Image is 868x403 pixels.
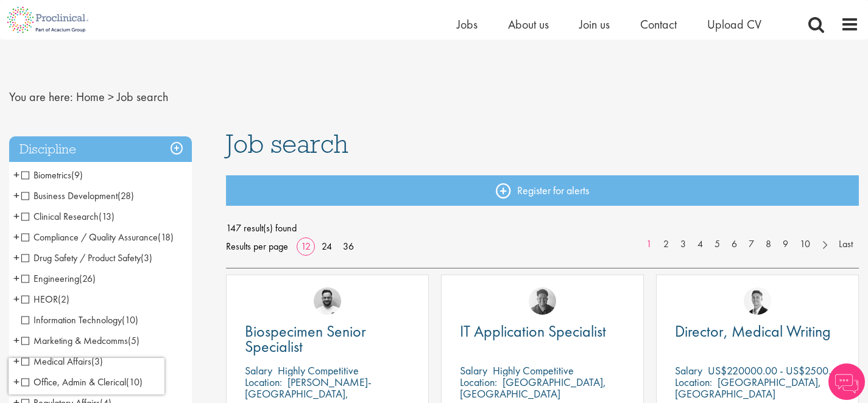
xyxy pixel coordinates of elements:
span: Medical Affairs [21,355,103,368]
span: IT Application Specialist [460,321,606,342]
img: Chatbot [828,363,865,400]
span: (18) [158,231,174,244]
span: Salary [460,363,487,377]
a: 7 [743,237,760,251]
span: Engineering [21,272,79,285]
span: > [108,89,114,105]
span: (3) [91,355,103,368]
h3: Discipline [9,136,192,163]
span: Location: [245,375,282,389]
a: 3 [674,237,692,251]
a: Register for alerts [226,175,859,206]
span: Compliance / Quality Assurance [21,231,174,244]
span: Results per page [226,237,288,256]
span: Engineering [21,272,96,285]
a: 9 [777,237,794,251]
span: HEOR [21,293,58,306]
span: + [13,331,19,349]
span: Drug Safety / Product Safety [21,251,152,264]
span: Location: [675,375,712,389]
span: + [13,269,19,287]
span: HEOR [21,293,69,306]
a: 10 [794,237,816,251]
span: (3) [141,251,152,264]
span: Clinical Research [21,210,99,223]
a: breadcrumb link [76,89,105,105]
a: Join us [579,16,610,32]
span: Biospecimen Senior Specialist [245,321,366,357]
span: (26) [79,272,96,285]
span: Biometrics [21,169,71,181]
a: Director, Medical Writing [675,324,840,339]
span: Business Development [21,189,134,202]
span: Location: [460,375,497,389]
a: 36 [339,240,358,253]
a: 8 [760,237,777,251]
iframe: reCAPTCHA [9,358,164,394]
p: [GEOGRAPHIC_DATA], [GEOGRAPHIC_DATA] [675,375,821,401]
span: (13) [99,210,115,223]
a: 1 [640,237,658,251]
img: Sheridon Lloyd [529,287,556,315]
img: Emile De Beer [314,287,341,315]
span: + [13,290,19,308]
a: Jobs [457,16,478,32]
span: Salary [675,363,702,377]
a: 24 [317,240,336,253]
span: Job search [226,127,348,160]
a: Last [833,237,859,251]
span: + [13,166,19,184]
p: [GEOGRAPHIC_DATA], [GEOGRAPHIC_DATA] [460,375,606,401]
span: (2) [58,293,69,306]
p: Highly Competitive [278,363,359,377]
span: + [13,207,19,225]
span: Information Technology [21,314,138,326]
span: Information Technology [21,314,122,326]
span: Compliance / Quality Assurance [21,231,158,244]
span: + [13,186,19,205]
span: Salary [245,363,272,377]
a: 4 [691,237,709,251]
span: Director, Medical Writing [675,321,831,342]
a: Contact [640,16,677,32]
span: Biometrics [21,169,83,181]
a: 6 [725,237,743,251]
span: + [13,248,19,267]
a: 12 [297,240,315,253]
span: Marketing & Medcomms [21,334,139,347]
span: + [13,352,19,370]
a: 2 [657,237,675,251]
a: Biospecimen Senior Specialist [245,324,410,354]
span: Marketing & Medcomms [21,334,128,347]
span: Clinical Research [21,210,115,223]
span: (5) [128,334,139,347]
span: (10) [122,314,138,326]
span: (28) [118,189,134,202]
img: George Watson [744,287,771,315]
span: Drug Safety / Product Safety [21,251,141,264]
span: You are here: [9,89,73,105]
span: + [13,228,19,246]
span: (9) [71,169,83,181]
span: Medical Affairs [21,355,91,368]
a: About us [508,16,549,32]
span: 147 result(s) found [226,219,859,237]
a: Upload CV [707,16,761,32]
a: 5 [708,237,726,251]
p: Highly Competitive [493,363,574,377]
span: Business Development [21,189,118,202]
a: IT Application Specialist [460,324,625,339]
span: Job search [117,89,168,105]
